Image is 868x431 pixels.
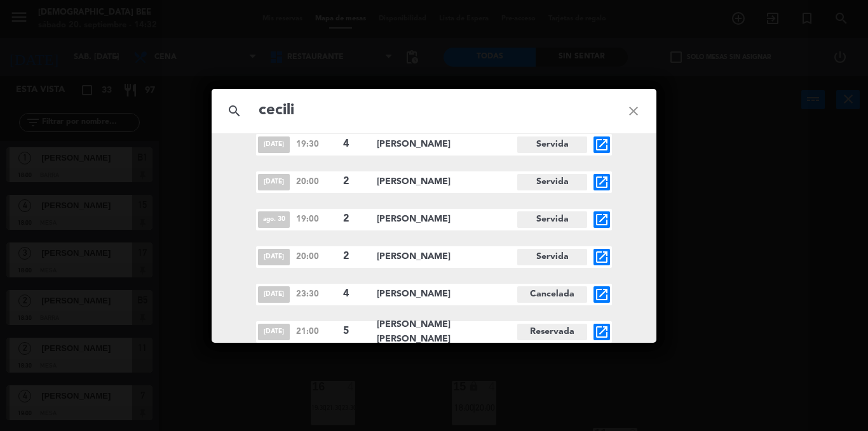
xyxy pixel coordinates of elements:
input: Buscar reservas [257,98,611,124]
span: Servida [517,174,587,190]
span: [DATE] [258,249,290,265]
span: [DATE] [258,174,290,190]
span: 19:30 [296,138,337,151]
span: [PERSON_NAME] [377,287,517,302]
span: 2 [343,173,366,190]
span: 20:00 [296,250,337,263]
span: 5 [343,323,366,340]
i: open_in_new [594,212,609,227]
span: Servida [517,136,587,153]
span: 4 [343,286,366,302]
span: [PERSON_NAME] [377,212,517,227]
span: 2 [343,211,366,227]
span: 4 [343,136,366,152]
i: open_in_new [594,137,609,152]
span: Reservada [517,324,587,340]
i: open_in_new [594,324,609,340]
i: open_in_new [594,287,609,302]
span: 21:00 [296,325,337,338]
span: [DATE] [258,324,290,340]
span: 23:30 [296,288,337,301]
i: open_in_new [594,175,609,190]
span: [PERSON_NAME] [377,137,517,152]
span: Servida [517,211,587,228]
i: close [611,88,656,134]
span: Servida [517,249,587,265]
i: open_in_new [594,249,609,265]
span: ago. 30 [258,211,290,228]
span: [DATE] [258,286,290,303]
span: [PERSON_NAME] [377,249,517,264]
span: [DATE] [258,136,290,153]
span: [PERSON_NAME] [PERSON_NAME] [377,317,517,347]
span: 20:00 [296,175,337,189]
span: 2 [343,248,366,265]
span: Cancelada [517,286,587,303]
span: 19:00 [296,213,337,226]
i: search [212,88,257,134]
span: [PERSON_NAME] [377,175,517,189]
